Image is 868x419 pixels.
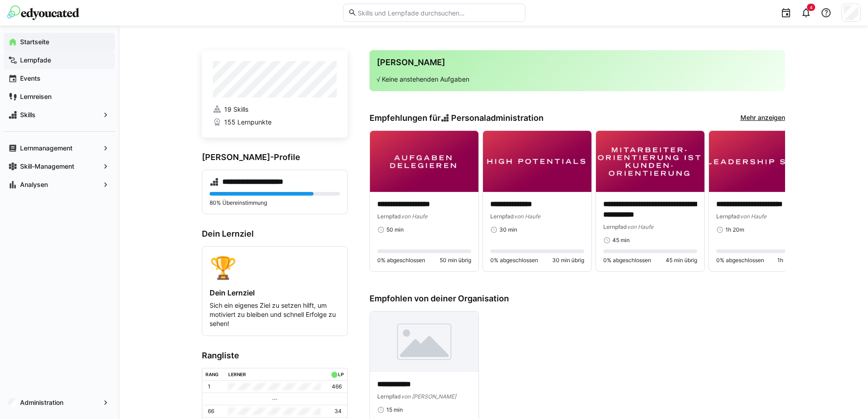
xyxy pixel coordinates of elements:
[401,213,427,220] span: von Haufe
[357,9,520,17] input: Skills und Lernpfade durchsuchen…
[777,257,810,264] span: 1h 20m übrig
[716,257,764,264] span: 0% abgeschlossen
[370,131,478,192] img: image
[213,105,337,114] a: 19 Skills
[377,213,401,220] span: Lernpfad
[210,301,340,328] p: Sich ein eigenes Ziel zu setzen hilft, um motiviert zu bleiben und schnell Erfolge zu sehen!
[377,57,778,67] h3: [PERSON_NAME]
[725,226,744,233] span: 1h 20m
[224,105,248,114] span: 19 Skills
[386,226,404,233] span: 50 min
[202,351,348,361] h3: Rangliste
[332,383,342,390] p: 466
[210,199,340,207] p: 80% Übereinstimmung
[499,226,517,233] span: 30 min
[334,408,342,415] p: 34
[370,294,785,304] h3: Empfohlen von deiner Organisation
[228,372,246,377] div: Lerner
[202,152,348,162] h3: [PERSON_NAME]-Profile
[514,213,540,220] span: von Haufe
[552,257,584,264] span: 30 min übrig
[603,257,651,264] span: 0% abgeschlossen
[208,383,211,390] p: 1
[612,237,630,244] span: 45 min
[810,5,812,10] span: 4
[490,213,514,220] span: Lernpfad
[603,223,627,230] span: Lernpfad
[377,393,401,400] span: Lernpfad
[490,257,538,264] span: 0% abgeschlossen
[208,408,214,415] p: 66
[740,113,785,123] a: Mehr anzeigen
[210,288,340,297] h4: Dein Lernziel
[205,372,219,377] div: Rang
[401,393,456,400] span: von [PERSON_NAME]
[202,229,348,239] h3: Dein Lernziel
[370,113,544,123] h3: Empfehlungen für
[377,257,425,264] span: 0% abgeschlossen
[386,406,403,414] span: 15 min
[483,131,591,192] img: image
[666,257,697,264] span: 45 min übrig
[596,131,704,192] img: image
[627,223,653,230] span: von Haufe
[377,75,778,84] p: √ Keine anstehenden Aufgaben
[210,254,340,281] div: 🏆
[709,131,817,192] img: image
[224,118,272,127] span: 155 Lernpunkte
[370,311,478,372] img: image
[740,213,766,220] span: von Haufe
[716,213,740,220] span: Lernpfad
[338,372,344,377] div: LP
[440,257,471,264] span: 50 min übrig
[451,113,544,123] span: Personaladministration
